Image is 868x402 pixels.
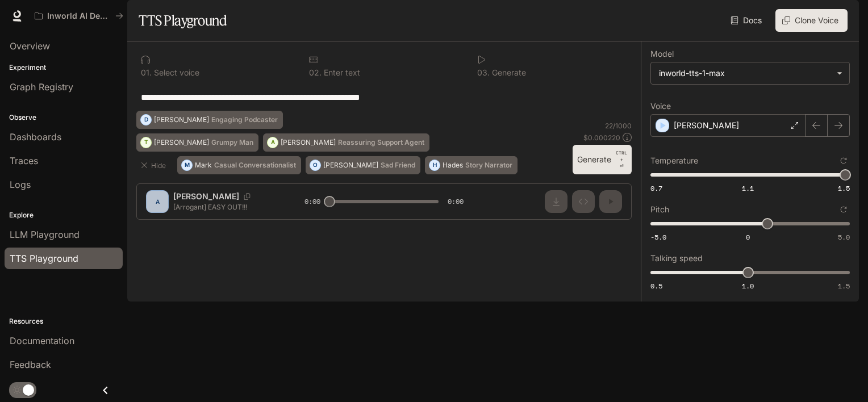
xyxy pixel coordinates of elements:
button: A[PERSON_NAME]Reassuring Support Agent [263,133,429,152]
div: T [141,133,151,152]
p: Mark [195,162,212,169]
p: Model [650,50,674,58]
p: 22 / 1000 [605,121,632,131]
button: D[PERSON_NAME]Engaging Podcaster [136,111,283,129]
p: [PERSON_NAME] [323,162,378,169]
div: inworld-tts-1-max [651,62,849,84]
p: Generate [490,69,526,77]
p: Sad Friend [381,162,415,169]
p: Reassuring Support Agent [338,139,424,146]
p: CTRL + [616,149,627,163]
button: MMarkCasual Conversationalist [177,156,301,174]
span: 0 [746,232,750,242]
p: Select voice [152,69,199,77]
p: [PERSON_NAME] [674,120,739,131]
span: 5.0 [838,232,850,242]
h1: TTS Playground [139,9,227,32]
p: ⏎ [616,149,627,170]
div: A [268,133,278,152]
span: -5.0 [650,232,666,242]
button: T[PERSON_NAME]Grumpy Man [136,133,258,152]
p: Enter text [322,69,360,77]
p: Pitch [650,206,669,213]
span: 1.0 [742,281,754,291]
p: Story Narrator [465,162,512,169]
p: Inworld AI Demos [47,11,111,21]
div: M [182,156,192,174]
div: D [141,111,151,129]
button: HHadesStory Narrator [425,156,518,174]
span: 1.5 [838,281,850,291]
p: $ 0.000220 [583,133,620,143]
button: GenerateCTRL +⏎ [573,145,632,174]
span: 1.1 [742,183,754,193]
p: Talking speed [650,254,703,262]
p: Voice [650,102,671,110]
div: O [310,156,320,174]
button: O[PERSON_NAME]Sad Friend [306,156,420,174]
div: H [429,156,440,174]
p: [PERSON_NAME] [154,139,209,146]
p: 0 1 . [141,69,152,77]
a: Docs [728,9,766,32]
div: inworld-tts-1-max [659,68,831,79]
span: 1.5 [838,183,850,193]
button: Hide [136,156,173,174]
p: Engaging Podcaster [211,116,278,123]
p: Temperature [650,157,698,165]
p: [PERSON_NAME] [154,116,209,123]
p: Casual Conversationalist [214,162,296,169]
p: 0 2 . [309,69,322,77]
p: Grumpy Man [211,139,253,146]
span: 0.5 [650,281,662,291]
button: Reset to default [837,154,850,167]
button: All workspaces [30,5,128,27]
button: Reset to default [837,203,850,216]
button: Clone Voice [775,9,848,32]
p: 0 3 . [477,69,490,77]
span: 0.7 [650,183,662,193]
p: [PERSON_NAME] [281,139,336,146]
p: Hades [443,162,463,169]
